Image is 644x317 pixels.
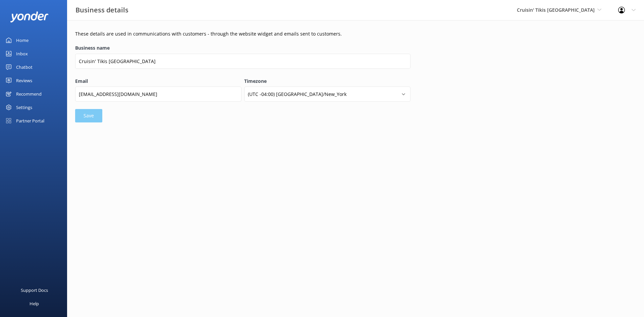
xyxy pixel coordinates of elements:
[16,34,29,47] div: Home
[10,11,49,22] img: yonder-white-logo.png
[75,30,411,38] p: These details are used in communications with customers - through the website widget and emails s...
[244,77,411,85] label: Timezone
[30,297,39,310] div: Help
[16,60,33,74] div: Chatbot
[16,74,32,87] div: Reviews
[16,47,28,60] div: Inbox
[75,5,128,15] h3: Business details
[16,101,32,114] div: Settings
[21,283,48,297] div: Support Docs
[16,87,42,101] div: Recommend
[75,44,411,52] label: Business name
[75,77,241,85] label: Email
[16,114,44,127] div: Partner Portal
[517,7,595,13] span: Cruisin' Tikis [GEOGRAPHIC_DATA]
